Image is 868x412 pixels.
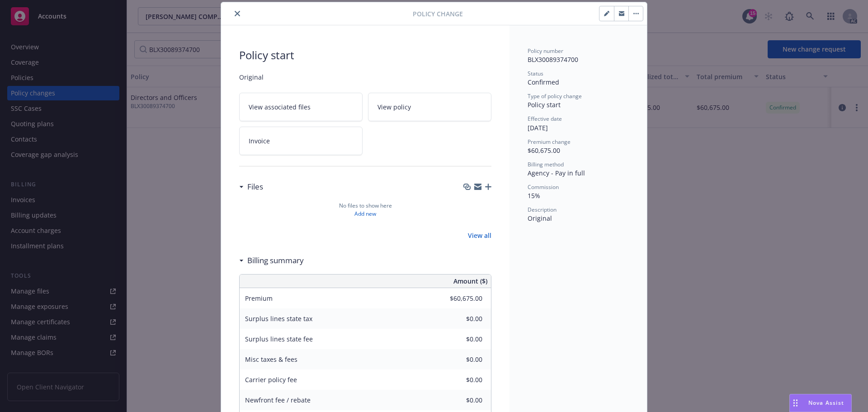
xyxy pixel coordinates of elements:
button: Nova Assist [789,394,852,412]
div: Files [239,181,263,193]
input: 0.00 [429,291,488,305]
span: Nova Assist [808,399,844,407]
span: Misc taxes & fees [245,355,297,364]
span: $60,675.00 [528,146,560,155]
span: Amount ($) [453,276,487,286]
span: [DATE] [528,123,548,132]
span: Effective date [528,115,562,123]
span: Policy Change [413,9,463,19]
input: 0.00 [429,312,488,325]
span: BLX30089374700 [528,55,578,64]
span: View associated files [249,102,311,112]
a: Add new [354,210,376,218]
span: Status [528,70,543,77]
a: View all [468,231,491,240]
span: Type of policy change [528,92,582,100]
span: View policy [377,102,411,112]
input: 0.00 [429,393,488,407]
input: 0.00 [429,352,488,366]
input: 0.00 [429,332,488,346]
span: Agency - Pay in full [528,169,585,177]
h3: Billing summary [247,255,304,266]
span: Policy start [239,47,491,63]
span: Surplus lines state tax [245,314,312,323]
h3: Files [247,181,263,193]
button: close [232,8,243,19]
a: View policy [368,93,491,121]
a: Invoice [239,127,363,155]
span: Policy number [528,47,563,55]
span: Newfront fee / rebate [245,396,311,404]
span: Carrier policy fee [245,375,297,384]
input: 0.00 [429,373,488,386]
span: Invoice [249,136,270,146]
div: Drag to move [790,394,801,412]
div: Billing summary [239,255,304,266]
span: Billing method [528,161,564,168]
span: Premium change [528,138,571,146]
span: Original [239,72,491,82]
span: Description [528,206,557,213]
span: Original [528,214,552,223]
span: Confirmed [528,78,559,86]
span: 15% [528,191,540,200]
span: No files to show here [339,202,392,210]
a: View associated files [239,93,363,121]
span: Commission [528,183,559,191]
span: Policy start [528,100,561,109]
span: Surplus lines state fee [245,335,313,343]
span: Premium [245,294,273,303]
